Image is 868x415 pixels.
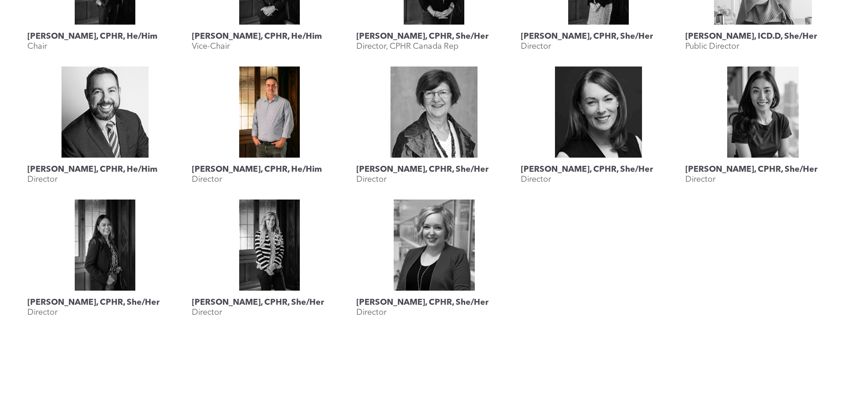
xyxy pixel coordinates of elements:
[356,297,488,307] h3: [PERSON_NAME], CPHR, She/Her
[27,307,57,318] p: Director
[192,297,324,307] h3: [PERSON_NAME], CPHR, She/Her
[356,307,386,318] p: Director
[356,31,488,41] h3: [PERSON_NAME], CPHR, She/Her
[27,174,57,184] p: Director
[685,174,715,184] p: Director
[27,41,47,51] p: Chair
[192,31,322,41] h3: [PERSON_NAME], CPHR, He/Him
[521,164,653,174] h3: [PERSON_NAME], CPHR, She/Her
[685,41,739,51] p: Public Director
[27,31,158,41] h3: [PERSON_NAME], CPHR, He/Him
[685,31,817,41] h3: [PERSON_NAME], ICD.D, She/Her
[27,297,159,307] h3: [PERSON_NAME], CPHR, She/Her
[521,41,551,51] p: Director
[192,164,322,174] h3: [PERSON_NAME], CPHR, He/Him
[27,164,158,174] h3: [PERSON_NAME], CPHR, He/Him
[192,41,230,51] p: Vice-Chair
[356,174,386,184] p: Director
[356,164,488,174] h3: [PERSON_NAME], CPHR, She/Her
[521,31,653,41] h3: [PERSON_NAME], CPHR, She/Her
[356,41,458,51] p: Director, CPHR Canada Rep
[192,174,222,184] p: Director
[521,174,551,184] p: Director
[685,164,817,174] h3: [PERSON_NAME], CPHR, She/Her
[192,307,222,318] p: Director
